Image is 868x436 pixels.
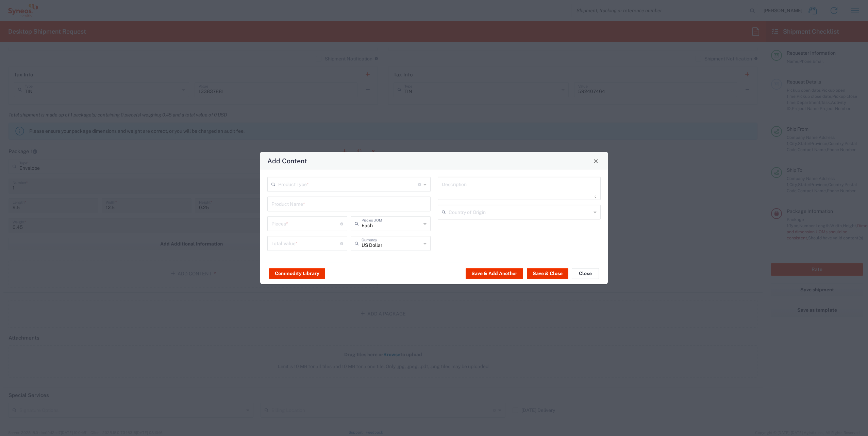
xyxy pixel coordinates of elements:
button: Close [572,268,599,279]
button: Commodity Library [269,268,325,279]
button: Save & Close [527,268,568,279]
h4: Add Content [267,156,307,166]
button: Save & Add Another [466,268,523,279]
button: Close [591,156,601,166]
